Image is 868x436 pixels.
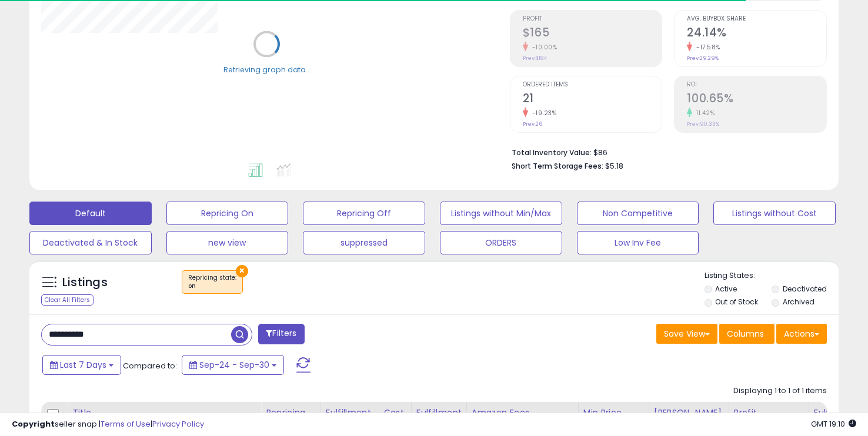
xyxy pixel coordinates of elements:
h2: $165 [523,26,662,42]
div: [PERSON_NAME] [654,407,724,419]
span: Compared to: [123,360,177,371]
small: Prev: $184 [523,55,547,62]
div: Title [72,407,256,419]
button: Default [29,202,152,225]
span: Avg. Buybox Share [687,16,826,22]
div: Fulfillment Cost [416,407,462,431]
li: $86 [512,145,818,159]
span: $5.18 [605,160,623,172]
button: suppressed [303,231,425,254]
button: Deactivated & In Stock [29,231,152,254]
div: Min Price [583,407,644,419]
div: Fulfillable Quantity [814,407,854,431]
button: × [236,265,248,277]
small: 11.42% [692,109,715,118]
span: Ordered Items [523,82,662,88]
div: Displaying 1 to 1 of 1 items [733,385,827,397]
span: Profit [523,16,662,22]
h2: 100.65% [687,92,826,108]
button: Non Competitive [577,202,699,225]
a: Privacy Policy [152,418,204,430]
button: Listings without Min/Max [440,202,562,225]
label: Archived [783,297,814,307]
button: Repricing Off [303,202,425,225]
div: Retrieving graph data.. [223,64,309,75]
div: seller snap | | [12,419,204,430]
label: Deactivated [783,284,827,294]
h2: 24.14% [687,26,826,42]
small: Prev: 29.29% [687,55,719,62]
small: Prev: 90.33% [687,120,719,128]
h2: 21 [523,92,662,108]
span: 2025-10-8 19:10 GMT [811,418,856,430]
button: Sep-24 - Sep-30 [182,355,284,375]
button: Filters [258,324,304,344]
label: Out of Stock [715,297,758,307]
p: Listing States: [705,270,839,281]
button: Save View [656,324,717,344]
div: Repricing [266,407,316,419]
a: Terms of Use [101,418,151,430]
div: Cost [383,407,406,419]
button: ORDERS [440,231,562,254]
button: Listings without Cost [713,202,836,225]
div: Clear All Filters [41,294,94,306]
button: Repricing On [166,202,289,225]
span: Last 7 Days [60,359,106,371]
button: Low Inv Fee [577,231,699,254]
small: -17.58% [692,43,720,52]
small: Prev: 26 [523,120,542,128]
div: Profit [PERSON_NAME] [734,407,804,431]
small: -10.00% [528,43,557,52]
span: Repricing state : [188,273,236,291]
h5: Listings [62,274,108,291]
span: Sep-24 - Sep-30 [199,359,269,371]
b: Short Term Storage Fees: [512,161,603,171]
button: Columns [719,324,774,344]
b: Total Inventory Value: [512,147,592,157]
span: ROI [687,82,826,88]
div: on [188,282,236,290]
button: Last 7 Days [42,355,121,375]
button: Actions [776,324,827,344]
span: Columns [727,328,764,340]
strong: Copyright [12,418,55,430]
label: Active [715,284,737,294]
div: Amazon Fees [472,407,573,419]
div: Fulfillment [326,407,373,419]
small: -19.23% [528,109,557,118]
button: new view [166,231,289,254]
